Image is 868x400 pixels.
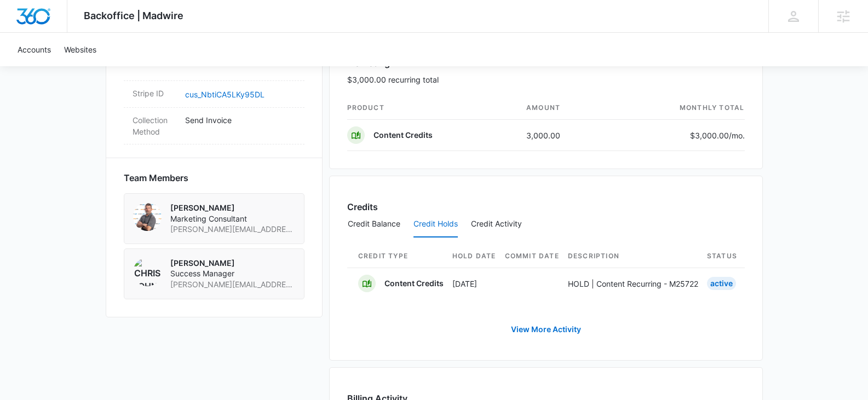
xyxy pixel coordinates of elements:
button: Credit Holds [413,211,458,237]
span: Marketing Consultant [170,213,295,224]
span: Description [568,251,698,261]
span: Credit Type [358,251,444,261]
th: product [347,96,518,120]
p: [PERSON_NAME] [170,202,295,213]
th: amount [518,96,611,120]
img: Shawn Zick [133,202,162,231]
span: Commit Date [505,251,559,261]
a: cus_NbtiCA5LKy95DL [185,90,265,99]
button: Credit Balance [348,211,400,237]
a: Websites [58,33,103,66]
span: Success Manager [170,268,295,279]
p: Send Invoice [185,114,296,126]
p: $3,000.00 [690,130,745,141]
div: Active [707,277,736,290]
p: $3,000.00 recurring total [347,74,439,85]
div: Stripe IDcus_NbtiCA5LKy95DL [124,81,304,108]
p: [DATE] [452,278,496,289]
a: View More Activity [500,316,592,343]
span: Team Members [124,171,188,184]
span: Status [707,251,737,261]
p: [PERSON_NAME] [170,258,295,269]
span: /mo. [729,131,745,140]
button: Credit Activity [471,211,522,237]
dt: Collection Method [133,114,176,137]
span: Backoffice | Madwire [84,10,183,21]
p: HOLD | Content Recurring - M25722 [568,278,698,289]
div: Collection MethodSend Invoice [124,108,304,144]
a: Accounts [11,33,58,66]
th: monthly total [611,96,745,120]
h3: Credits [347,200,378,213]
td: 3,000.00 [518,120,611,151]
p: Content Credits [373,130,433,141]
p: Content Credits [384,278,444,289]
img: Chris Johns [133,258,162,286]
span: [PERSON_NAME][EMAIL_ADDRESS][PERSON_NAME][DOMAIN_NAME] [170,224,295,235]
span: Hold Date [452,251,496,261]
span: [PERSON_NAME][EMAIL_ADDRESS][PERSON_NAME][DOMAIN_NAME] [170,279,295,290]
dt: Stripe ID [133,88,176,99]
